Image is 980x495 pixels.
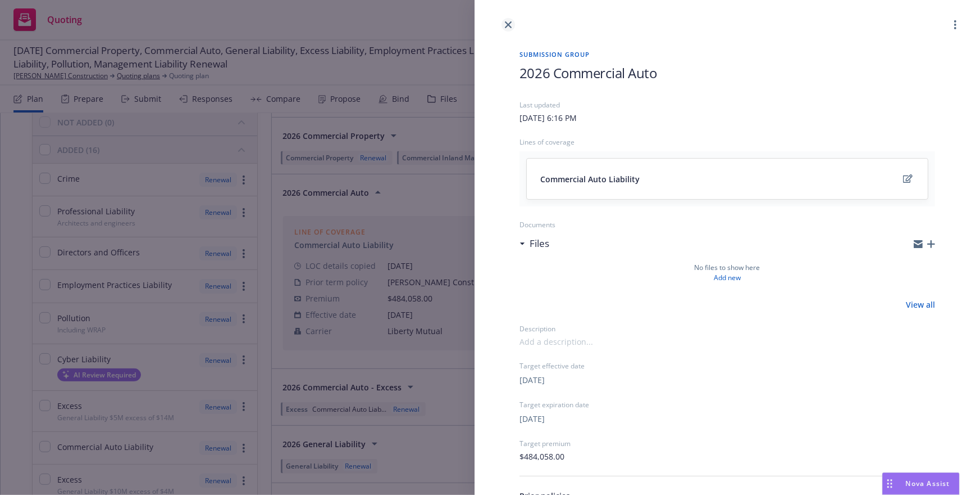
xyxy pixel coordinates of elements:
[901,172,914,186] a: edit
[519,64,657,82] span: 2026 Commercial Auto
[519,361,935,371] div: Target effective date
[519,374,545,386] button: [DATE]
[519,400,935,409] div: Target expiration date
[519,324,935,334] div: Description
[519,137,935,147] div: Lines of coverage
[906,479,950,488] span: Nova Assist
[695,263,760,273] span: No files to show here
[502,18,515,31] a: close
[906,299,935,310] a: View all
[519,112,577,124] div: [DATE] 6:16 PM
[519,236,549,251] div: Files
[714,273,741,283] a: Add new
[519,451,564,462] span: $484,058.00
[519,49,935,59] span: Submission group
[949,18,962,31] a: more
[530,236,549,251] h3: Files
[883,473,897,494] div: Drag to move
[519,220,935,229] div: Documents
[519,100,935,110] div: Last updated
[519,413,545,425] button: [DATE]
[882,472,960,495] button: Nova Assist
[540,173,640,185] span: Commercial Auto Liability
[519,439,935,448] div: Target premium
